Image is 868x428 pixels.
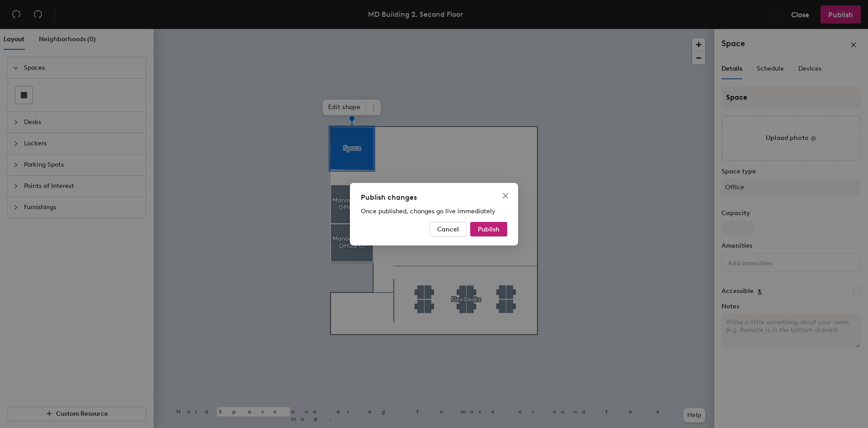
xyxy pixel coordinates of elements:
[429,222,467,236] button: Cancel
[361,207,495,215] span: Once published, changes go live immediately
[498,192,513,199] span: Close
[470,222,507,236] button: Publish
[502,192,509,199] span: close
[361,192,507,203] div: Publish changes
[478,225,500,233] span: Publish
[437,225,459,233] span: Cancel
[498,188,513,203] button: Close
